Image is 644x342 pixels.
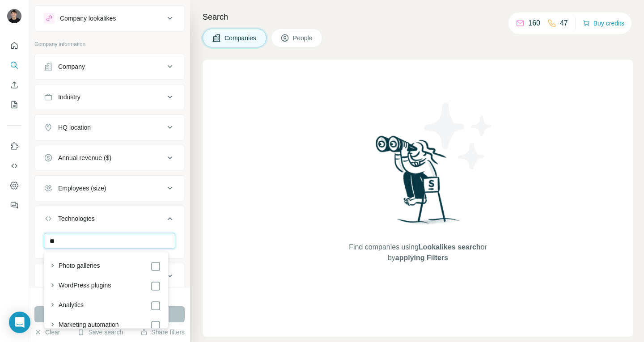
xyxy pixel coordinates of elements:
div: Company lookalikes [60,14,116,23]
div: Annual revenue ($) [58,153,111,162]
span: Lookalikes search [419,243,481,251]
button: Share filters [140,328,185,337]
p: 160 [528,18,540,29]
button: Industry [35,86,184,108]
p: 47 [560,18,568,29]
label: Analytics [59,300,84,311]
div: Company [58,62,85,71]
label: Marketing automation [59,320,119,331]
span: applying Filters [395,254,448,262]
button: Keywords [35,265,184,287]
button: Search [7,57,21,73]
button: Feedback [7,197,21,213]
button: Company lookalikes [35,8,184,29]
button: Quick start [7,38,21,54]
label: WordPress plugins [59,281,111,291]
span: Companies [225,34,257,42]
button: Use Surfe API [7,158,21,174]
button: Employees (size) [35,177,184,199]
img: Surfe Illustration - Woman searching with binoculars [372,133,465,233]
div: Industry [58,93,80,101]
button: Technologies [35,208,184,233]
div: Employees (size) [58,184,106,193]
button: Dashboard [7,177,21,194]
span: Find companies using or by [346,242,489,263]
button: Enrich CSV [7,77,21,93]
button: Clear [34,328,60,337]
button: Save search [77,328,123,337]
button: My lists [7,97,21,113]
button: HQ location [35,117,184,138]
div: HQ location [58,123,91,132]
div: Technologies [58,214,95,223]
button: Company [35,56,184,77]
button: Annual revenue ($) [35,147,184,169]
label: Photo galleries [59,261,100,272]
button: Buy credits [583,17,624,30]
img: Avatar [7,9,21,23]
div: Open Intercom Messenger [9,312,30,333]
img: Surfe Illustration - Stars [418,96,499,176]
p: Company information [34,40,185,48]
h4: Search [203,11,633,23]
span: People [293,34,314,42]
button: Use Surfe on LinkedIn [7,138,21,154]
